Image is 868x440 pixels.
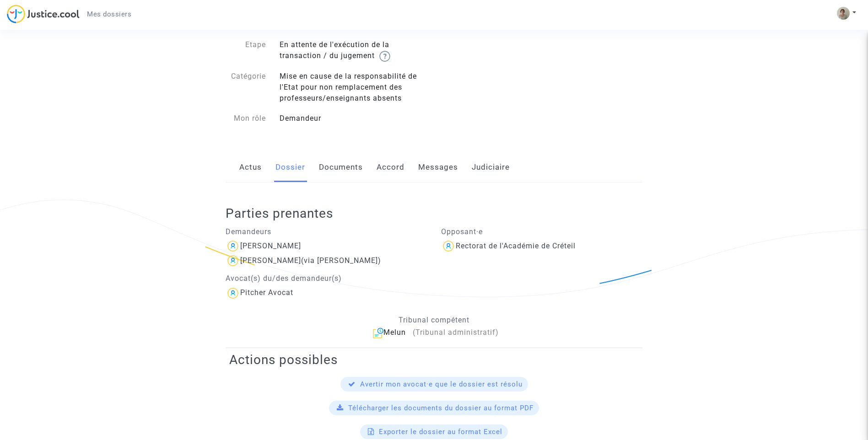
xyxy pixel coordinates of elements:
[240,288,293,297] div: Pitcher Avocat
[456,241,576,250] div: Rectorat de l'Académie de Créteil
[273,113,434,124] div: Demandeur
[319,152,363,182] a: Documents
[360,380,523,388] span: Avertir mon avocat·e que le dossier est résolu
[837,7,850,20] img: AOh14GiDxcYCRGTQBqWBzWEBSAjcFPBSM4Ny8Wxik6he1A=s96-c
[219,71,273,104] div: Catégorie
[301,256,381,265] span: (via [PERSON_NAME])
[441,226,643,237] p: Opposant·e
[377,152,404,182] a: Accord
[348,404,534,412] span: Télécharger les documents du dossier au format PDF
[413,328,499,337] span: (Tribunal administratif)
[226,239,240,253] img: icon-user.svg
[441,239,456,253] img: icon-user.svg
[373,327,383,338] img: icon-archive.svg
[87,10,131,18] span: Mes dossiers
[226,273,427,284] p: Avocat(s) du/des demandeur(s)
[7,5,80,23] img: jc-logo.svg
[275,152,305,182] a: Dossier
[239,152,262,182] a: Actus
[219,113,273,124] div: Mon rôle
[226,205,649,221] h2: Parties prenantes
[418,152,458,182] a: Messages
[80,7,139,21] a: Mes dossiers
[240,241,301,250] div: [PERSON_NAME]
[379,428,502,436] span: Exporter le dossier au format Excel
[226,286,240,300] img: icon-user.svg
[219,39,273,62] div: Etape
[226,253,240,268] img: icon-user.svg
[273,39,434,62] div: En attente de l'exécution de la transaction / du jugement
[226,327,642,338] div: Melun
[240,256,301,265] div: [PERSON_NAME]
[226,226,427,237] p: Demandeurs
[229,352,639,368] h2: Actions possibles
[472,152,510,182] a: Judiciaire
[226,314,642,326] p: Tribunal compétent
[379,51,390,62] img: help.svg
[273,71,434,104] div: Mise en cause de la responsabilité de l'Etat pour non remplacement des professeurs/enseignants ab...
